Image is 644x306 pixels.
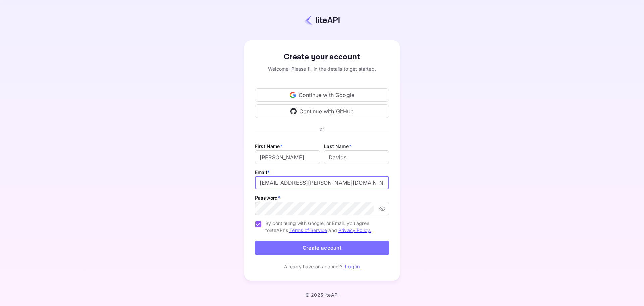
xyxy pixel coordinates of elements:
[305,292,339,298] p: © 2025 liteAPI
[289,227,327,233] a: Terms of Service
[324,150,389,164] input: Doe
[345,264,360,269] a: Log in
[255,241,389,255] button: Create account
[255,169,270,175] label: Email
[265,220,384,234] span: By continuing with Google, or Email, you agree to liteAPI's and
[304,15,340,25] img: liteapi
[376,203,388,215] button: toggle password visibility
[324,143,351,149] label: Last Name
[255,65,389,72] div: Welcome! Please fill in the details to get started.
[255,176,389,189] input: johndoe@gmail.com
[255,51,389,63] div: Create your account
[255,143,282,149] label: First Name
[255,104,389,118] div: Continue with GitHub
[338,227,371,233] a: Privacy Policy.
[255,150,320,164] input: John
[284,263,343,270] p: Already have an account?
[255,88,389,102] div: Continue with Google
[255,195,280,201] label: Password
